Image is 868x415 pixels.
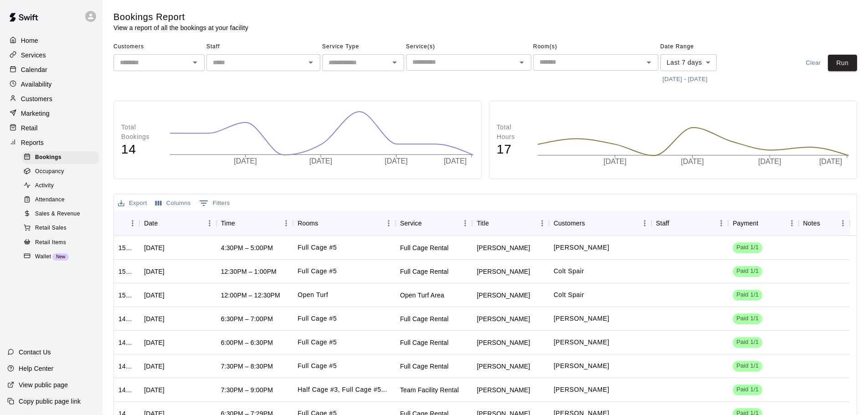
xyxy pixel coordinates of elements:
[733,338,762,347] span: Paid 1/1
[197,196,232,210] button: Show filters
[216,210,293,236] div: Time
[554,290,584,300] p: Colt Spair
[121,123,160,142] p: Total Bookings
[114,210,139,236] div: ID
[400,314,449,323] div: Full Cage Rental
[234,157,257,165] tspan: [DATE]
[35,252,51,261] span: Wallet
[388,56,401,69] button: Open
[660,54,717,71] div: Last 7 days
[733,362,762,370] span: Paid 1/1
[298,385,387,395] p: Half Cage #3, Full Cage #5, Open Turf
[221,210,235,236] div: Time
[221,314,273,323] div: 6:30PM – 7:00PM
[22,193,103,207] a: Attendance
[118,338,135,347] div: 1493626
[554,266,584,276] p: Colt Spair
[22,236,99,249] div: Retail Items
[733,267,762,276] span: Paid 1/1
[22,179,99,192] div: Activity
[35,238,66,247] span: Retail Items
[118,314,135,323] div: 1493627
[118,243,135,252] div: 1501168
[7,63,95,77] a: Calendar
[7,77,95,91] a: Availability
[554,385,609,395] p: Rachel Roupe
[116,196,149,210] button: Export
[19,380,68,389] p: View public page
[7,34,95,47] a: Home
[298,314,337,323] p: Full Cage #5
[477,338,530,347] div: Paul Costello
[221,385,273,395] div: 7:30PM – 9:00PM
[785,216,799,230] button: Menu
[22,250,103,264] a: WalletNew
[21,80,52,89] p: Availability
[298,290,328,300] p: Open Turf
[206,40,320,54] span: Staff
[733,291,762,299] span: Paid 1/1
[19,364,53,373] p: Help Center
[118,291,135,300] div: 1500657
[642,56,655,69] button: Open
[7,92,95,106] a: Customers
[279,216,293,230] button: Menu
[35,153,62,162] span: Bookings
[660,72,710,87] button: [DATE] - [DATE]
[113,40,205,54] span: Customers
[660,40,740,54] span: Date Range
[221,338,273,347] div: 6:00PM – 6:30PM
[52,254,69,259] span: New
[298,243,337,252] p: Full Cage #5
[7,107,95,120] a: Marketing
[799,210,850,236] div: Notes
[497,142,528,158] h4: 17
[477,243,530,252] div: Eric Manchir
[144,338,164,347] div: Sat, Oct 04, 2025
[799,55,828,72] button: Clear
[733,385,762,394] span: Paid 1/1
[477,210,489,236] div: Title
[728,210,798,236] div: Payment
[733,243,762,252] span: Paid 1/1
[554,314,609,323] p: Cameron Costello
[19,348,51,357] p: Contact Us
[400,267,449,276] div: Full Cage Rental
[21,94,52,103] p: Customers
[549,210,652,236] div: Customers
[758,158,781,166] tspan: [DATE]
[22,236,103,250] a: Retail Items
[22,207,103,221] a: Sales & Revenue
[714,216,728,230] button: Menu
[400,210,422,236] div: Service
[158,217,170,230] button: Sort
[22,194,99,206] div: Attendance
[400,291,444,300] div: Open Turf Area
[21,109,50,118] p: Marketing
[758,217,771,230] button: Sort
[585,217,598,230] button: Sort
[828,55,857,72] button: Run
[458,216,472,230] button: Menu
[144,210,158,236] div: Date
[221,362,273,371] div: 7:30PM – 8:30PM
[733,210,758,236] div: Payment
[638,216,652,230] button: Menu
[19,397,81,406] p: Copy public page link
[22,208,99,220] div: Sales & Revenue
[7,48,95,62] div: Services
[554,338,609,347] p: Cameron Costello
[121,142,160,158] h4: 14
[221,243,273,252] div: 4:30PM – 5:00PM
[21,65,47,74] p: Calendar
[118,362,135,371] div: 1492164
[803,210,820,236] div: Notes
[153,196,193,210] button: Select columns
[21,138,44,147] p: Reports
[603,158,626,166] tspan: [DATE]
[406,40,531,54] span: Service(s)
[21,123,38,133] p: Retail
